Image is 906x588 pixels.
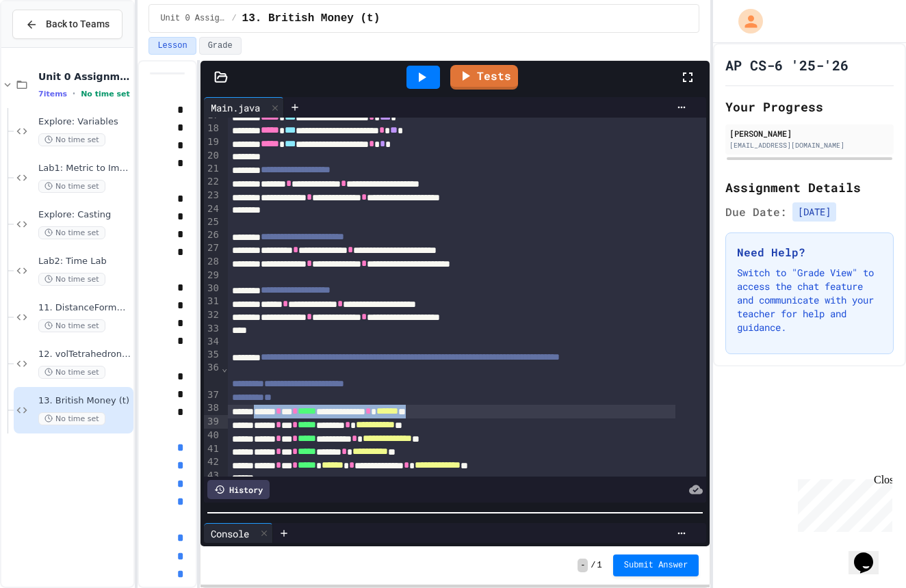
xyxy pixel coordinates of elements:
button: Submit Answer [613,554,699,576]
div: 26 [204,228,221,241]
div: 42 [204,455,221,469]
div: Chat with us now!Close [5,5,94,87]
div: 20 [204,149,221,163]
span: / [591,560,595,571]
div: History [207,480,270,499]
span: 13. British Money (t) [242,10,380,27]
span: 7 items [38,90,67,98]
span: No time set [81,90,130,98]
h2: Assignment Details [725,178,894,197]
span: Explore: Casting [38,209,131,221]
div: 19 [204,135,221,149]
span: No time set [38,180,105,193]
div: [PERSON_NAME] [729,127,890,139]
span: 1 [597,560,602,571]
span: No time set [38,226,105,239]
div: My Account [724,5,766,37]
span: Back to Teams [46,17,109,31]
span: No time set [38,319,105,332]
h3: Need Help? [737,244,882,260]
div: 43 [204,469,221,483]
div: 40 [204,429,221,442]
div: 34 [204,335,221,348]
div: 32 [204,308,221,322]
div: 22 [204,175,221,189]
span: Due Date: [725,204,787,220]
div: Main.java [204,101,267,115]
div: [EMAIL_ADDRESS][DOMAIN_NAME] [729,140,890,150]
h1: AP CS-6 '25-'26 [725,55,849,75]
div: Console [204,526,256,541]
span: Explore: Variables [38,116,131,128]
div: 38 [204,401,221,415]
p: Switch to "Grade View" to access the chat feature and communicate with your teacher for help and ... [737,266,882,334]
span: [DATE] [792,202,836,222]
div: 37 [204,388,221,402]
div: 23 [204,189,221,202]
span: 12. volTetrahedron(t) [38,349,131,360]
button: Lesson [148,37,196,55]
button: Grade [199,37,242,55]
div: Console [204,523,273,544]
div: Main.java [204,97,284,118]
span: • [73,88,75,99]
div: 31 [204,295,221,308]
div: 41 [204,442,221,456]
span: No time set [38,412,105,425]
div: 28 [204,255,221,269]
span: 13. British Money (t) [38,395,131,407]
div: 21 [204,162,221,175]
span: / [231,13,236,24]
span: 11. DistanceFormula (t) [38,302,131,314]
div: 30 [204,282,221,295]
span: Fold line [221,362,228,373]
span: Unit 0 Assignments [160,13,226,24]
span: No time set [38,133,105,146]
iframe: chat widget [792,474,892,532]
span: Submit Answer [624,560,688,571]
span: Lab2: Time Lab [38,256,131,267]
span: Unit 0 Assignments [38,70,131,83]
iframe: chat widget [849,533,892,574]
div: 27 [204,241,221,255]
div: 24 [204,202,221,216]
h2: Your Progress [725,97,894,116]
span: No time set [38,366,105,379]
span: Lab1: Metric to Imperial [38,163,131,174]
div: 25 [204,215,221,228]
button: Back to Teams [12,10,122,39]
div: 39 [204,415,221,429]
div: 18 [204,122,221,135]
span: No time set [38,273,105,286]
div: 33 [204,322,221,336]
div: 35 [204,348,221,361]
div: 36 [204,361,221,388]
div: 29 [204,269,221,282]
a: Tests [450,65,518,90]
span: - [578,559,588,572]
